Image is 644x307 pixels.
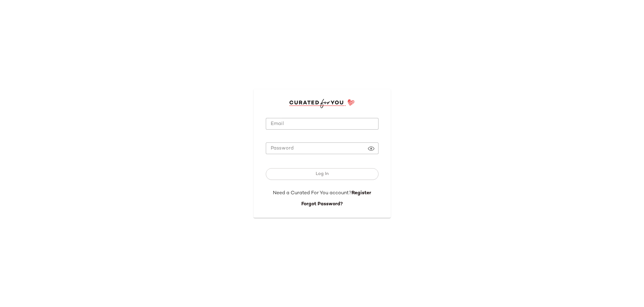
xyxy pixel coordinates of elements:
[301,202,343,207] a: Forgot Password?
[273,191,352,196] span: Need a Curated For You account?
[266,168,378,180] button: Log In
[352,191,371,196] a: Register
[289,99,355,108] img: cfy_login_logo.DGdB1djN.svg
[315,172,329,176] span: Log In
